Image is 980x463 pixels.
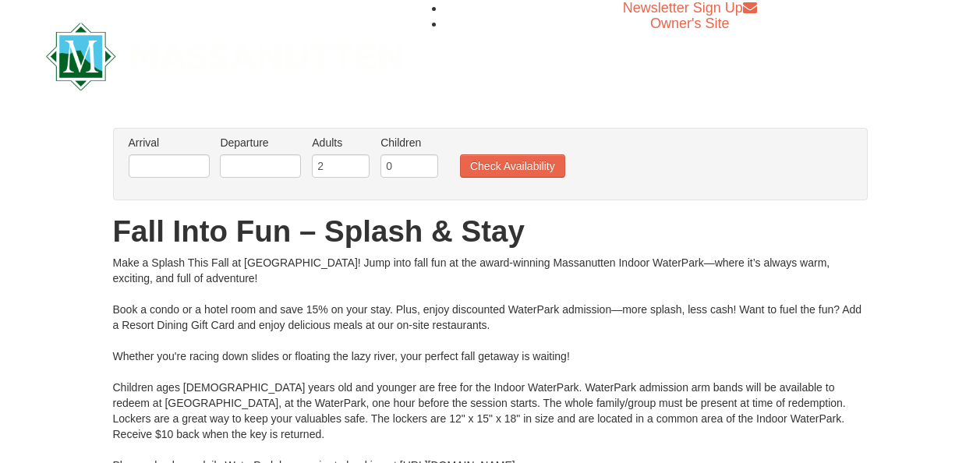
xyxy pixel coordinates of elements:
img: Massanutten Resort Logo [46,23,403,90]
label: Arrival [129,135,210,150]
label: Adults [312,135,370,150]
a: Owner's Site [650,16,729,31]
label: Children [380,135,438,150]
h1: Fall Into Fun – Splash & Stay [113,216,868,247]
a: Massanutten Resort [46,36,403,72]
button: Check Availability [460,154,565,178]
label: Departure [220,135,301,150]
